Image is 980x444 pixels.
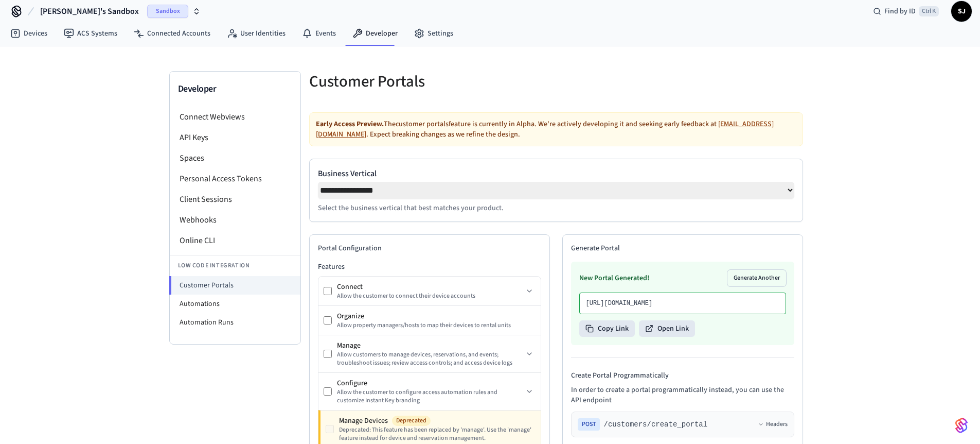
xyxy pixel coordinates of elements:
[169,276,300,295] li: Customer Portals
[571,385,794,405] p: In order to create a portal programmatically instead, you can use the API endpoint
[579,273,649,283] h3: New Portal Generated!
[294,24,344,43] a: Events
[578,418,600,431] span: POST
[170,189,300,210] li: Client Sessions
[884,6,916,16] span: Find by ID
[318,167,794,180] label: Business Vertical
[318,203,794,213] p: Select the business vertical that best matches your product.
[309,71,550,92] h5: Customer Portals
[952,2,971,21] span: SJ
[639,320,695,337] button: Open Link
[318,262,541,272] h3: Features
[178,82,292,96] h3: Developer
[344,24,406,43] a: Developer
[170,107,300,127] li: Connect Webviews
[337,351,523,367] div: Allow customers to manage devices, reservations, and events; troubleshoot issues; review access c...
[170,210,300,230] li: Webhooks
[316,119,384,129] strong: Early Access Preview.
[40,5,139,18] span: [PERSON_NAME]'s Sandbox
[337,311,536,321] div: Organize
[337,292,523,300] div: Allow the customer to connect their device accounts
[406,24,461,43] a: Settings
[316,119,774,140] a: [EMAIL_ADDRESS][DOMAIN_NAME]
[955,417,968,434] img: SeamLogoGradient.69752ec5.svg
[147,5,188,18] span: Sandbox
[571,243,794,253] h2: Generate Portal
[318,243,541,253] h2: Portal Configuration
[337,378,523,388] div: Configure
[919,6,939,16] span: Ctrl K
[339,416,536,426] div: Manage Devices
[219,24,294,43] a: User Identities
[170,127,300,148] li: API Keys
[2,24,56,43] a: Devices
[126,24,219,43] a: Connected Accounts
[951,1,972,22] button: SJ
[571,370,794,381] h4: Create Portal Programmatically
[170,255,300,276] li: Low Code Integration
[170,295,300,313] li: Automations
[604,419,708,430] span: /customers/create_portal
[170,168,300,189] li: Personal Access Tokens
[170,230,300,251] li: Online CLI
[337,282,523,292] div: Connect
[170,313,300,332] li: Automation Runs
[337,340,523,351] div: Manage
[339,426,536,442] div: Deprecated: This feature has been replaced by 'manage'. Use the 'manage' feature instead for devi...
[170,148,300,168] li: Spaces
[56,24,126,43] a: ACS Systems
[579,320,635,337] button: Copy Link
[727,270,786,286] button: Generate Another
[586,299,779,308] p: [URL][DOMAIN_NAME]
[392,416,431,426] span: Deprecated
[865,2,947,21] div: Find by IDCtrl K
[309,112,803,146] div: The customer portals feature is currently in Alpha. We're actively developing it and seeking earl...
[337,388,523,405] div: Allow the customer to configure access automation rules and customize Instant Key branding
[337,321,536,330] div: Allow property managers/hosts to map their devices to rental units
[758,420,788,429] button: Headers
